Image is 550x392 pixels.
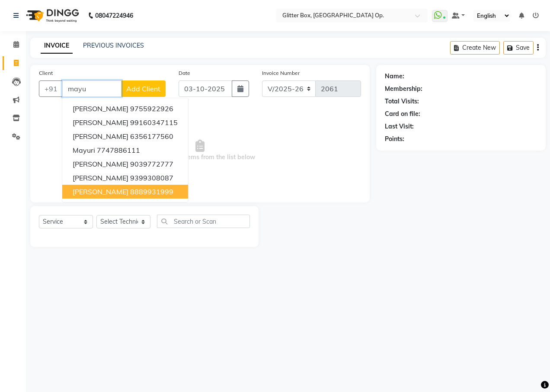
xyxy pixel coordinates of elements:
[130,174,173,182] ngb-highlight: 9399308087
[121,80,166,97] button: Add Client
[83,42,144,49] a: PREVIOUS INVOICES
[39,69,53,77] label: Client
[73,132,128,141] span: [PERSON_NAME]
[73,187,128,196] span: [PERSON_NAME]
[385,72,404,81] div: Name:
[73,104,128,113] span: [PERSON_NAME]
[39,80,63,97] button: +91
[130,132,173,141] ngb-highlight: 6356177560
[262,69,300,77] label: Invoice Number
[126,84,160,93] span: Add Client
[73,160,128,168] span: [PERSON_NAME]
[385,84,422,93] div: Membership:
[385,122,414,131] div: Last Visit:
[385,135,404,144] div: Points:
[73,118,128,127] span: [PERSON_NAME]
[62,80,122,97] input: Search by Name/Mobile/Email/Code
[157,215,250,228] input: Search or Scan
[95,3,133,28] b: 08047224946
[73,174,128,182] span: [PERSON_NAME]
[385,97,419,106] div: Total Visits:
[130,104,173,113] ngb-highlight: 9755922926
[22,3,81,28] img: logo
[130,160,173,168] ngb-highlight: 9039772777
[130,187,173,196] ngb-highlight: 8889931999
[39,107,361,194] span: Select & add items from the list below
[73,146,95,154] span: Mayuri
[97,146,140,154] ngb-highlight: 7747886111
[130,118,178,127] ngb-highlight: 99160347115
[385,109,420,119] div: Card on file:
[450,41,500,55] button: Create New
[503,41,534,55] button: Save
[179,69,190,77] label: Date
[41,38,73,54] a: INVOICE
